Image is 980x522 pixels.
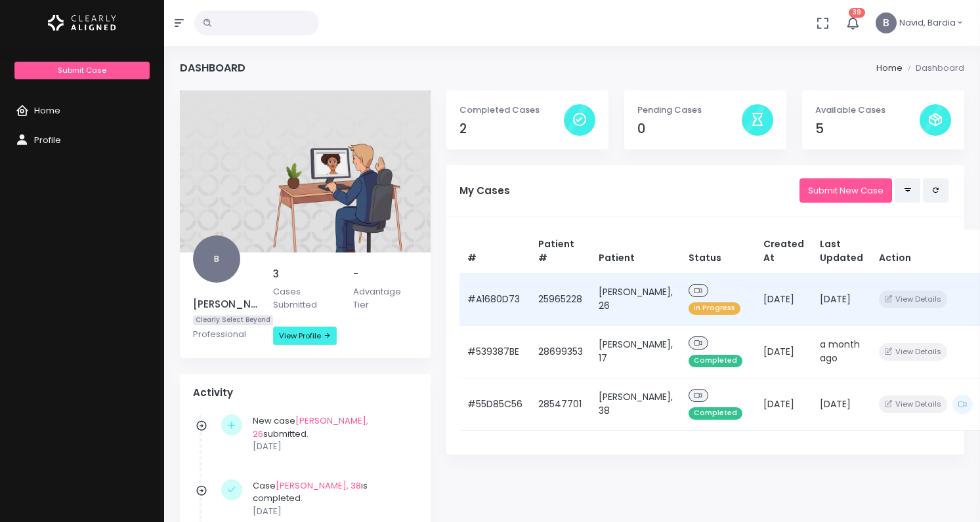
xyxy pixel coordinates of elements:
td: 25965228 [530,273,591,325]
span: Home [34,104,60,117]
h5: My Cases [459,185,799,197]
a: [PERSON_NAME], 26 [253,414,368,440]
span: Navid, Bardia [899,16,956,30]
td: [PERSON_NAME], 38 [591,378,681,430]
td: [DATE] [812,273,871,325]
p: [DATE] [253,505,411,518]
p: Available Cases [815,104,920,117]
li: Dashboard [903,62,964,75]
th: Patient [591,230,681,273]
h5: - [353,268,417,280]
a: Submit Case [14,62,149,79]
th: Created At [756,230,812,273]
td: #A1680D73 [459,273,530,325]
td: 28699353 [530,325,591,378]
button: View Details [879,395,947,413]
button: View Details [879,291,947,308]
h4: 2 [459,121,564,136]
p: Professional [193,328,257,341]
td: [PERSON_NAME], 26 [591,273,681,325]
th: # [459,230,530,273]
h4: 0 [637,121,742,136]
td: [DATE] [756,273,812,325]
div: Case is completed. [253,479,411,518]
th: Patient # [530,230,591,273]
h5: 3 [273,268,337,280]
li: Home [876,62,903,75]
a: Submit New Case [799,178,892,203]
div: New case submitted. [253,414,411,453]
p: Cases Submitted [273,285,337,311]
span: Clearly Select Beyond [193,315,273,325]
a: View Profile [273,327,337,345]
span: B [193,235,240,283]
td: [DATE] [756,378,812,430]
h5: [PERSON_NAME] [193,298,257,310]
p: Advantage Tier [353,285,417,311]
span: Submit Case [58,65,106,75]
td: #539387BE [459,325,530,378]
td: [DATE] [812,378,871,430]
span: In Progress [689,302,740,315]
span: Completed [689,355,742,367]
td: 28547701 [530,378,591,430]
th: Last Updated [812,230,871,273]
p: Pending Cases [637,104,742,117]
span: Profile [34,134,61,146]
td: a month ago [812,325,871,378]
span: B [876,12,897,33]
th: Action [871,230,980,273]
td: [PERSON_NAME], 17 [591,325,681,378]
a: [PERSON_NAME], 38 [276,479,361,492]
img: Logo Horizontal [48,9,116,37]
td: [DATE] [756,325,812,378]
p: Completed Cases [459,104,564,117]
th: Status [681,230,756,273]
span: Completed [689,407,742,420]
h4: Dashboard [180,62,245,74]
h4: Activity [193,387,417,399]
h4: 5 [815,121,920,136]
span: 39 [849,8,865,18]
p: [DATE] [253,440,411,453]
button: View Details [879,343,947,361]
td: #55D85C56 [459,378,530,430]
